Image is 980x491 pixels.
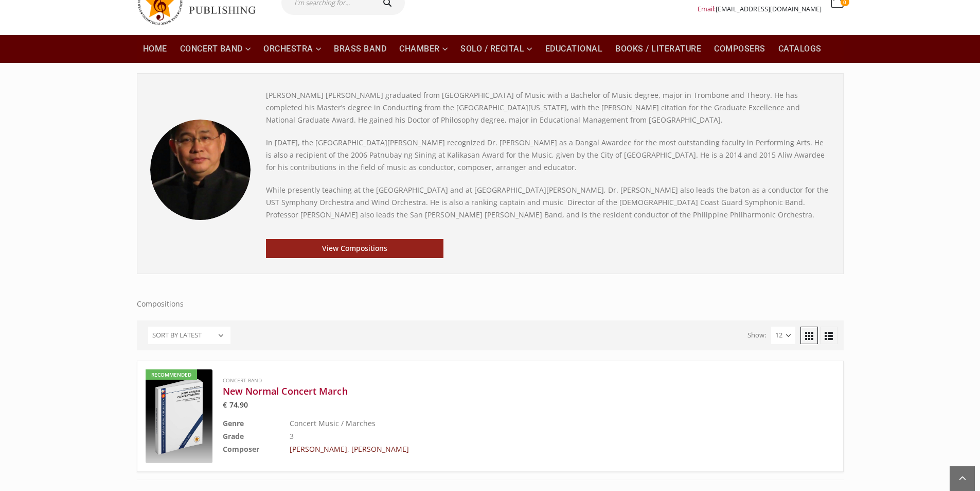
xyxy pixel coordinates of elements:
a: Concert Band [174,35,257,63]
a: [PERSON_NAME], [PERSON_NAME] [290,444,409,454]
a: Chamber [393,35,454,63]
a: Concert Band [223,377,262,384]
a: List View [820,327,838,344]
a: Composers [708,35,772,63]
bdi: 74.90 [223,400,248,410]
p: In [DATE], the [GEOGRAPHIC_DATA][PERSON_NAME] recognized Dr. [PERSON_NAME] as a Dangal Awardee fo... [266,137,830,174]
span: € [223,400,227,410]
a: Brass Band [328,35,393,63]
a: Recommended [146,369,212,463]
label: Show: [747,329,766,342]
a: New Normal Concert March [223,385,783,397]
b: Grade [223,431,244,441]
a: Educational [539,35,609,63]
a: Orchestra [257,35,327,63]
b: Composer [223,444,259,454]
a: Solo / Recital [454,35,539,63]
a: Home [137,35,173,63]
b: Genre [223,418,244,428]
div: Email: [698,3,822,15]
td: 3 [290,430,783,443]
a: Books / Literature [609,35,707,63]
img: Ranera, Herminigildo_4 [150,120,251,220]
p: While presently teaching at the [GEOGRAPHIC_DATA] and at [GEOGRAPHIC_DATA][PERSON_NAME], Dr. [PER... [266,184,830,221]
div: Compositions [137,73,844,310]
a: [EMAIL_ADDRESS][DOMAIN_NAME] [716,5,822,13]
select: Shop order [148,327,230,344]
div: Recommended [146,369,197,380]
a: Grid View [800,327,818,344]
a: View Compositions [266,239,444,258]
td: Concert Music / Marches [290,417,783,430]
a: Catalogs [772,35,828,63]
p: [PERSON_NAME] [PERSON_NAME] graduated from [GEOGRAPHIC_DATA] of Music with a Bachelor of Music de... [266,89,830,126]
